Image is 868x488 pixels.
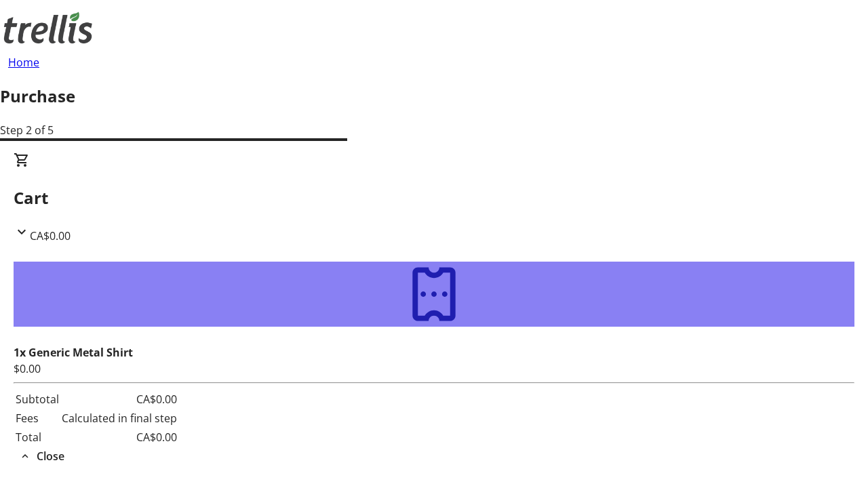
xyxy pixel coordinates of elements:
td: CA$0.00 [61,390,178,408]
span: Close [37,448,64,464]
h2: Cart [14,186,854,210]
span: CA$0.00 [30,228,71,243]
td: CA$0.00 [61,428,178,446]
div: CartCA$0.00 [14,244,854,465]
div: $0.00 [14,361,854,377]
td: Calculated in final step [61,409,178,427]
button: Close [14,448,70,464]
strong: 1x Generic Metal Shirt [14,345,133,360]
td: Subtotal [15,390,60,408]
td: Fees [15,409,60,427]
div: CartCA$0.00 [14,152,854,244]
td: Total [15,428,60,446]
